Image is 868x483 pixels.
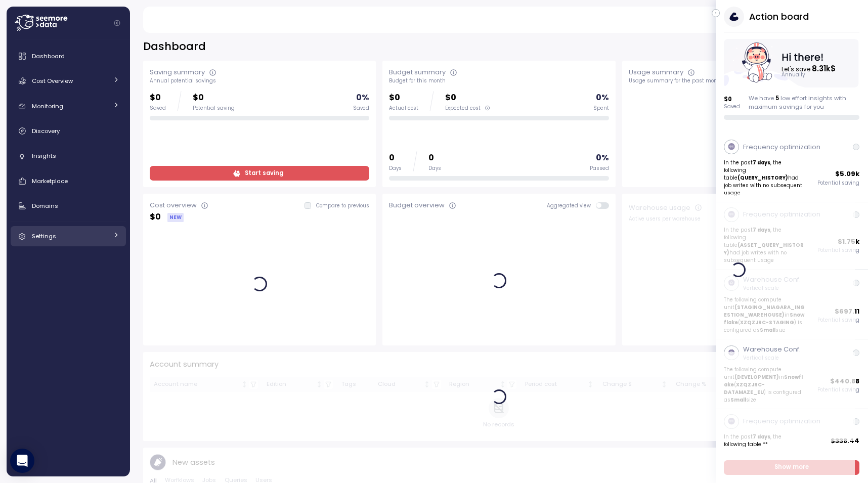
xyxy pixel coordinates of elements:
[356,91,369,105] p: 0 %
[596,91,609,105] p: 0 %
[749,10,809,23] h3: Action board
[11,146,126,166] a: Insights
[590,165,609,172] div: Passed
[743,142,820,152] p: Frequency optimization
[11,196,126,216] a: Domains
[32,52,65,60] span: Dashboard
[389,105,418,112] div: Actual cost
[11,46,126,66] a: Dashboard
[445,105,481,112] span: Expected cost
[32,102,63,110] span: Monitoring
[32,152,56,160] span: Insights
[724,95,741,103] p: $ 0
[111,19,123,27] button: Collapse navigation
[11,71,126,91] a: Cost Overview
[32,202,58,210] span: Domains
[10,449,34,473] div: Open Intercom Messenger
[11,171,126,191] a: Marketplace
[783,72,806,78] text: Annually
[316,202,369,209] p: Compare to previous
[389,91,418,105] p: $0
[150,200,197,210] div: Cost overview
[593,105,609,112] div: Spent
[150,166,369,181] a: Start saving
[143,39,206,54] h2: Dashboard
[445,91,490,105] p: $0
[836,169,860,179] p: $ 5.09k
[389,200,445,210] div: Budget overview
[547,202,596,209] span: Aggregated view
[353,105,369,112] div: Saved
[749,94,860,111] div: We have low effort insights with maximum savings for you
[716,135,868,202] a: Frequency optimizationIn the past7 days, the following table(QUERY_HISTORY)had job writes with no...
[11,226,126,246] a: Settings
[818,180,860,187] p: Potential saving
[428,165,441,172] div: Days
[150,210,161,224] p: $ 0
[389,165,402,172] div: Days
[813,63,837,74] tspan: 8.31k $
[753,159,771,166] strong: 7 days
[32,177,68,185] span: Marketplace
[724,103,741,110] p: Saved
[32,77,73,85] span: Cost Overview
[738,174,789,181] strong: (QUERY_HISTORY)
[150,67,205,77] div: Saving summary
[11,96,126,116] a: Monitoring
[32,232,56,240] span: Settings
[775,94,779,102] span: 5
[818,446,860,453] p: Potential saving
[150,91,166,105] p: $0
[389,77,609,84] div: Budget for this month
[724,159,806,197] p: In the past , the following table had job writes with no subsequent usage
[193,105,235,112] div: Potential saving
[783,63,837,74] text: Let's save
[596,151,609,165] p: 0 %
[389,151,402,165] p: 0
[245,166,283,180] span: Start saving
[150,105,166,112] div: Saved
[150,77,369,84] div: Annual potential savings
[743,344,801,355] p: Warehouse Conf.
[724,433,806,456] p: In the past , the following table **(STAGING_NIAGARA_DB
[629,67,683,77] div: Usage summary
[193,91,235,105] p: $0
[167,213,184,222] div: NEW
[32,127,60,135] span: Discovery
[11,121,126,141] a: Discovery
[389,67,446,77] div: Budget summary
[428,151,441,165] p: 0
[629,77,848,84] div: Usage summary for the past month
